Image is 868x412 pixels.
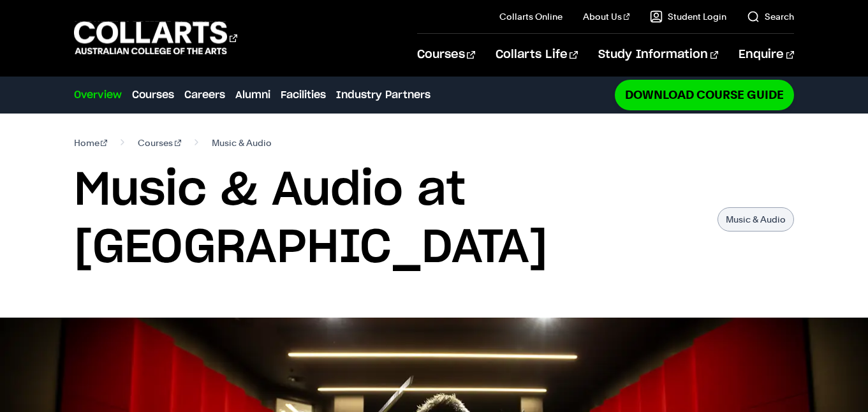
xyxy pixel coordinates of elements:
[74,162,705,277] h1: Music & Audio at [GEOGRAPHIC_DATA]
[132,87,174,103] a: Courses
[184,87,225,103] a: Careers
[336,87,430,103] a: Industry Partners
[615,80,794,110] a: Download Course Guide
[650,10,726,23] a: Student Login
[417,34,475,76] a: Courses
[717,207,794,232] p: Music & Audio
[739,34,794,76] a: Enquire
[583,10,630,23] a: About Us
[138,134,181,152] a: Courses
[281,87,326,103] a: Facilities
[598,34,718,76] a: Study Information
[74,87,122,103] a: Overview
[212,134,272,152] span: Music & Audio
[74,20,237,56] div: Go to homepage
[74,134,108,152] a: Home
[496,34,578,76] a: Collarts Life
[499,10,563,23] a: Collarts Online
[747,10,794,23] a: Search
[235,87,270,103] a: Alumni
